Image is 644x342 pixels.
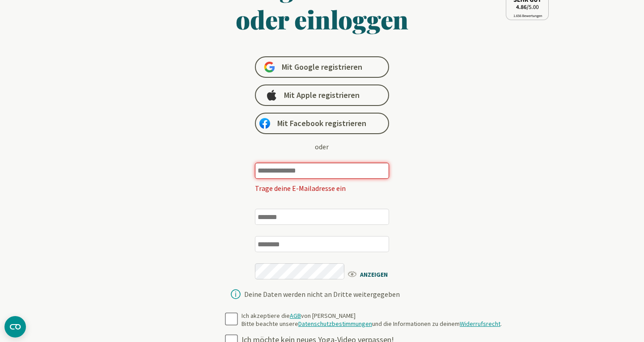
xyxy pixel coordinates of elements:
[298,320,372,328] a: Datenschutzbestimmungen
[460,320,500,328] a: Widerrufsrecht
[290,312,301,320] a: AGB
[282,62,362,72] span: Mit Google registrieren
[244,291,400,298] div: Deine Daten werden nicht an Dritte weitergegeben
[277,118,366,129] span: Mit Facebook registrieren
[241,312,502,328] div: Ich akzeptiere die von [PERSON_NAME] Bitte beachte unsere und die Informationen zu deinem .
[255,183,389,193] p: Trage deine E-Mailadresse ein
[255,84,389,106] a: Mit Apple registrieren
[255,113,389,134] a: Mit Facebook registrieren
[4,316,26,338] button: CMP-Widget öffnen
[315,141,329,152] div: oder
[284,90,360,101] span: Mit Apple registrieren
[255,56,389,78] a: Mit Google registrieren
[347,268,398,279] span: ANZEIGEN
